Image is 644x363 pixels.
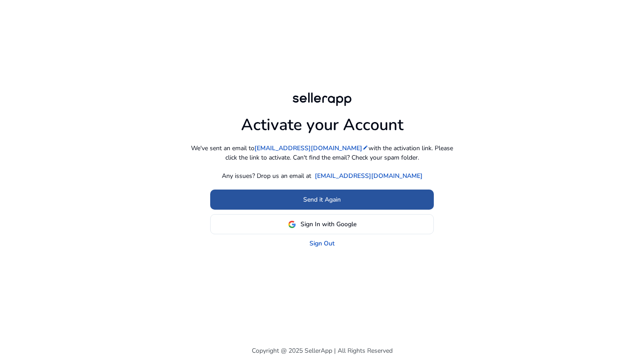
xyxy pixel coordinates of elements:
[241,108,403,135] h1: Activate your Account
[210,214,434,234] button: Sign In with Google
[210,190,434,210] button: Send it Again
[288,220,296,228] img: google-logo.svg
[315,171,423,181] a: [EMAIL_ADDRESS][DOMAIN_NAME]
[362,144,369,151] mat-icon: edit
[303,195,341,204] span: Send it Again
[254,144,369,153] a: [EMAIL_ADDRESS][DOMAIN_NAME]
[301,219,356,229] span: Sign In with Google
[309,239,335,248] a: Sign Out
[188,144,456,162] p: We've sent an email to with the activation link. Please click the link to activate. Can't find th...
[222,171,311,181] p: Any issues? Drop us an email at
